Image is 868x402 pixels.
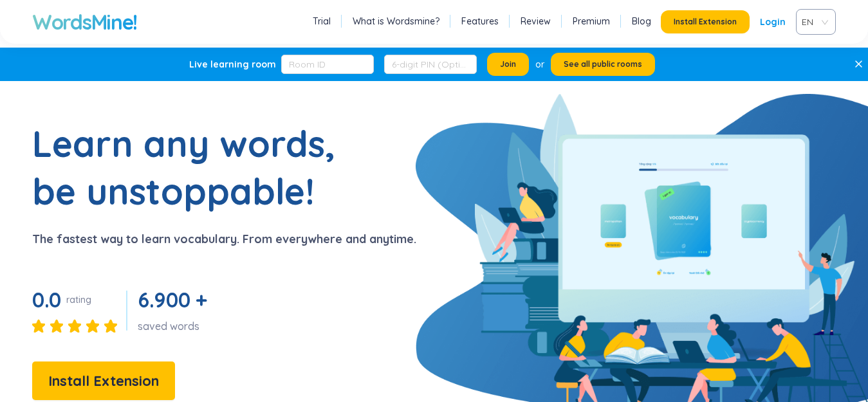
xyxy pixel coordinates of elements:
[661,10,750,33] button: Install Extension
[281,55,374,74] input: Room ID
[802,12,825,32] span: VIE
[313,15,331,28] a: Trial
[138,287,207,313] span: 6.900 +
[487,53,529,76] button: Join
[521,15,551,28] a: Review
[461,15,499,28] a: Features
[632,15,651,28] a: Blog
[32,376,175,388] a: Install Extension
[32,120,354,215] h1: Learn any words, be unstoppable!
[674,17,737,27] span: Install Extension
[138,319,212,333] div: saved words
[32,9,137,35] a: WordsMine!
[535,57,544,71] div: or
[48,370,159,392] span: Install Extension
[353,15,439,28] a: What is Wordsmine?
[384,55,477,74] input: 6-digit PIN (Optional)
[32,230,416,248] p: The fastest way to learn vocabulary. From everywhere and anytime.
[551,53,655,76] button: See all public rooms
[189,58,276,71] div: Live learning room
[500,59,516,69] span: Join
[32,361,175,400] button: Install Extension
[32,287,61,313] span: 0.0
[573,15,610,28] a: Premium
[760,10,786,33] a: Login
[66,293,91,306] div: rating
[564,59,642,69] span: See all public rooms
